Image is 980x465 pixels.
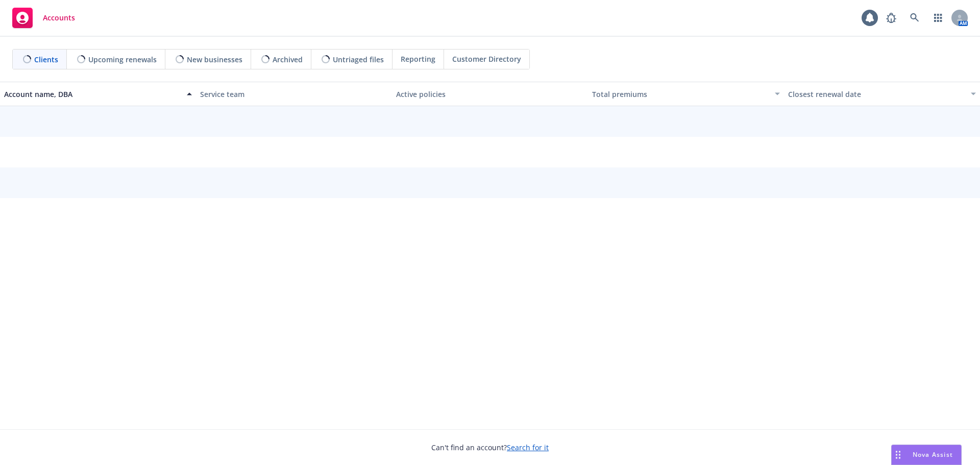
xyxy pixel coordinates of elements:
div: Account name, DBA [4,89,181,100]
span: Archived [273,54,303,65]
span: Upcoming renewals [88,54,157,65]
span: Nova Assist [913,450,953,459]
span: Reporting [401,54,435,64]
span: New businesses [187,54,242,65]
button: Total premiums [588,82,784,106]
a: Search [904,8,925,28]
button: Service team [196,82,392,106]
a: Search for it [507,443,549,452]
div: Closest renewal date [788,89,965,100]
a: Accounts [8,4,79,32]
a: Report a Bug [881,8,901,28]
span: Untriaged files [333,54,384,65]
span: Accounts [43,14,75,22]
span: Customer Directory [452,54,521,64]
div: Service team [200,89,388,100]
button: Closest renewal date [784,82,980,106]
span: Can't find an account? [431,442,549,453]
div: Active policies [396,89,584,100]
div: Total premiums [592,89,769,100]
span: Clients [34,54,58,65]
div: Drag to move [892,445,904,464]
a: Switch app [928,8,948,28]
button: Nova Assist [891,445,962,465]
button: Active policies [392,82,588,106]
